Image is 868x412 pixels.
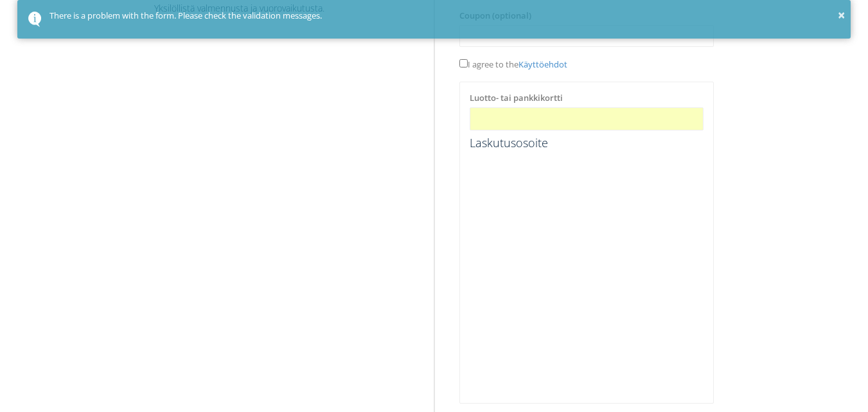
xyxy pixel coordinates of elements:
[49,10,841,22] div: There is a problem with the form. Please check the validation messages.
[470,137,703,150] h4: Laskutusosoite
[518,58,567,70] a: Käyttöehdot
[470,92,563,105] label: Luotto- tai pankkikortti
[838,6,845,25] button: ×
[478,114,695,125] iframe: Suojattu korttimaksun syöttökehys
[459,58,567,70] span: I agree to the
[467,154,705,396] iframe: Turvallinen osoitteen syötekehys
